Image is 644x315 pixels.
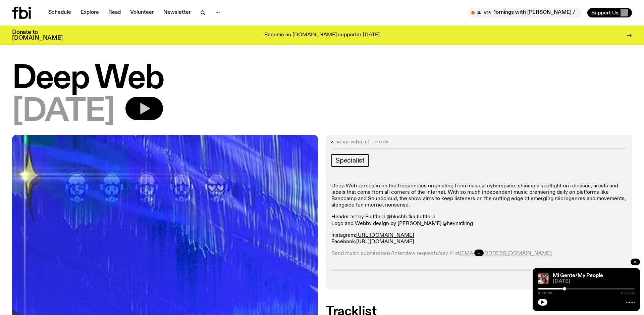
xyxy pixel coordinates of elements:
span: 0:16:28 [538,291,552,295]
a: [URL][DOMAIN_NAME] [356,233,414,238]
a: Newsletter [159,8,195,17]
a: [URL][DOMAIN_NAME] [356,239,414,244]
a: Schedule [44,8,75,17]
p: Deep Web zeroes in on the frequencies originating from musical cyberspace, shining a spotlight on... [331,183,627,209]
a: Specialist [331,154,369,167]
span: 1:00:00 [621,291,635,295]
button: Support Us [587,8,632,17]
button: On AirMornings with [PERSON_NAME] / the return of the feral [468,8,582,17]
p: Become an [DOMAIN_NAME] supporter [DATE] [264,32,380,38]
a: Read [104,8,125,17]
span: Specialist [335,157,365,164]
span: [DATE] [12,97,115,127]
span: [DATE] [356,139,370,145]
p: Instagram: Facebook: [331,232,627,245]
span: Aired on [337,139,356,145]
span: [DATE] [553,279,635,284]
span: , 9:00pm [370,139,388,145]
a: Volunteer [126,8,158,17]
span: Support Us [591,10,619,16]
h1: Deep Web [12,64,632,94]
p: Header art by Flufflord @blushh.fka.flufflord Logo and Webby design by [PERSON_NAME] @heynatking [331,214,627,227]
a: Explore [76,8,103,17]
h3: Donate to [DOMAIN_NAME] [12,30,63,41]
a: Mi Gente/My People [553,273,603,278]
